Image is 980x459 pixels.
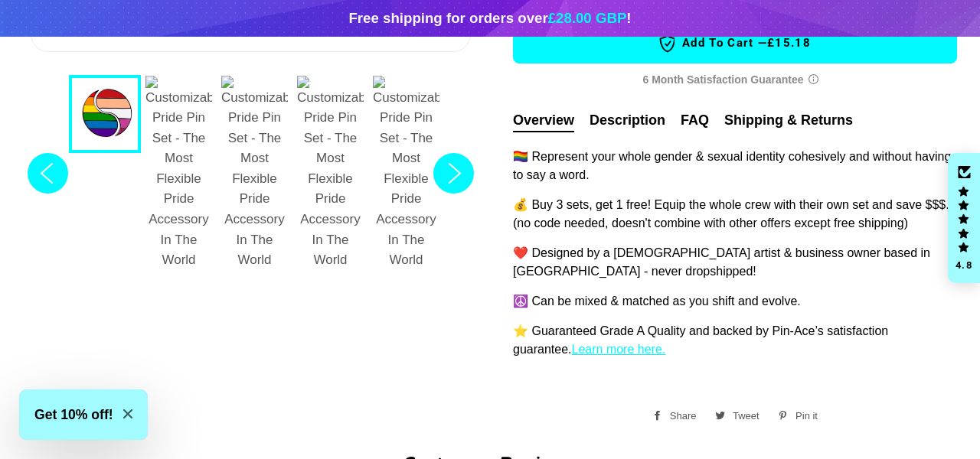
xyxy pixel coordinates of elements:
img: Customizable Pride Pin Set - The Most Flexible Pride Accessory In The World [145,76,212,271]
button: Description [590,110,665,131]
button: Overview [513,110,574,132]
button: Next slide [429,75,479,278]
button: Previous slide [23,75,73,278]
div: Click to open Judge.me floating reviews tab [948,153,980,283]
button: 5 / 7 [368,75,444,278]
span: £28.00 GBP [548,10,627,26]
button: FAQ [681,110,709,131]
p: ☮️ Can be mixed & matched as you shift and evolve. [513,292,957,311]
button: 3 / 7 [217,75,292,278]
div: 6 Month Satisfaction Guarantee [513,67,957,95]
a: Learn more here. [572,343,666,356]
span: Add to Cart — [537,34,933,54]
span: Pin it [795,405,825,428]
div: 4.8 [955,260,973,270]
button: 1 / 7 [69,75,141,153]
p: 🏳️‍🌈 Represent your whole gender & sexual identity cohesively and without having to say a word. [513,148,957,184]
button: 2 / 7 [141,75,217,278]
p: ❤️ Designed by a [DEMOGRAPHIC_DATA] artist & business owner based in [GEOGRAPHIC_DATA] - never dr... [513,244,957,281]
button: Shipping & Returns [724,110,853,131]
p: 💰 Buy 3 sets, get 1 free! Equip the whole crew with their own set and save $$$. (no code needed, ... [513,196,957,233]
p: ⭐️ Guaranteed Grade A Quality and backed by Pin-Ace’s satisfaction guarantee. [513,322,957,359]
button: Add to Cart —£15.18 [513,24,957,63]
button: 4 / 7 [292,75,368,278]
img: Customizable Pride Pin Set - The Most Flexible Pride Accessory In The World [373,76,439,271]
div: Free shipping for orders over ! [348,8,631,29]
span: Share [670,405,704,428]
span: £15.18 [767,35,811,51]
img: Customizable Pride Pin Set - The Most Flexible Pride Accessory In The World [297,76,364,271]
img: Customizable Pride Pin Set - The Most Flexible Pride Accessory In The World [221,76,288,271]
span: Tweet [733,405,767,428]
